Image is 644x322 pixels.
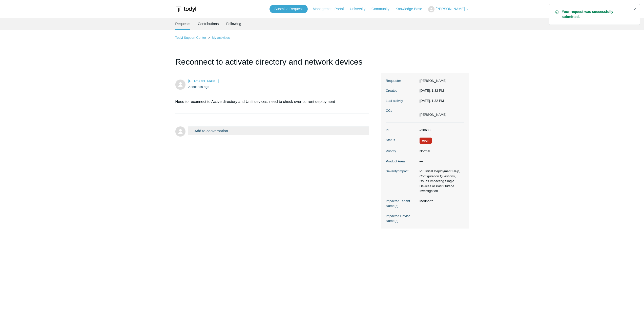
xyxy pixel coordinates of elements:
[313,6,349,12] a: Management Portal
[188,126,369,135] button: Add to conversation
[207,36,230,40] li: My activities
[386,199,417,209] dt: Impacted Tenant Name(s)
[386,149,417,154] dt: Priority
[386,169,417,174] dt: Severity/Impact
[435,7,465,11] span: [PERSON_NAME]
[175,56,369,73] h1: Reconnect to activate directory and network devices
[386,138,417,143] dt: Status
[188,85,210,89] time: 10/03/2025, 13:32
[212,36,230,40] a: My activities
[420,138,432,144] span: We are working on a response for you
[417,78,464,83] dd: [PERSON_NAME]
[175,36,206,40] a: Todyl Support Center
[386,128,417,133] dt: Id
[428,6,469,12] button: [PERSON_NAME]
[417,199,464,204] dd: Mednorth
[417,149,464,154] dd: Normal
[420,99,444,103] time: 10/03/2025, 13:32
[417,159,464,164] dd: —
[386,159,417,164] dt: Product Area
[188,79,219,83] span: gregory ranieri
[417,169,464,194] dd: P3: Initial Deployment Help, Configuration Questions, Issues Impacting Single Devices or Past Out...
[175,36,207,40] li: Todyl Support Center
[386,88,417,93] dt: Created
[175,5,197,14] img: Todyl Support Center Help Center home page
[417,214,464,219] dd: —
[417,128,464,133] dd: #28638
[198,18,219,30] a: Contributions
[175,18,190,30] li: Requests
[562,9,630,20] strong: Your request was successfully submitted.
[386,214,417,223] dt: Impacted Device Name(s)
[386,78,417,83] dt: Requester
[350,6,370,12] a: University
[386,108,417,113] dt: CCs
[371,6,394,12] a: Community
[188,79,219,83] a: [PERSON_NAME]
[420,112,447,117] li: gregory ranieri
[420,89,444,92] time: 10/03/2025, 13:32
[632,5,639,12] div: Close
[386,98,417,103] dt: Last activity
[175,99,364,105] p: Need to reconnect to Active directory and Unifi devices, need to check over current deployment
[396,6,427,12] a: Knowledge Base
[226,18,241,30] a: Following
[269,5,308,13] a: Submit a Request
